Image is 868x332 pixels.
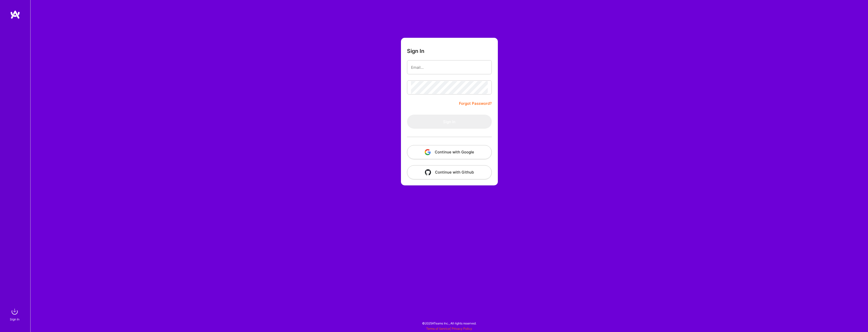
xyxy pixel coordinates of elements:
[425,149,431,155] img: icon
[30,317,868,329] div: © 2025 ATeams Inc., All rights reserved.
[10,317,19,322] div: Sign In
[407,48,424,54] h3: Sign In
[426,327,450,330] a: Terms of Service
[10,10,20,19] img: logo
[407,165,492,179] button: Continue with Github
[425,169,431,175] img: icon
[11,307,20,322] a: sign inSign In
[411,61,488,74] input: Email...
[407,145,492,159] button: Continue with Google
[452,327,472,330] a: Privacy Policy
[407,115,492,129] button: Sign In
[10,307,20,317] img: sign in
[426,327,472,330] span: |
[459,101,492,107] a: Forgot Password?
